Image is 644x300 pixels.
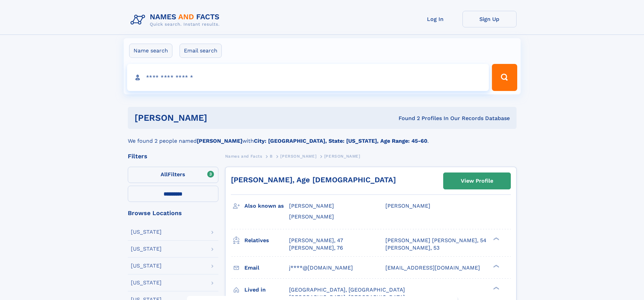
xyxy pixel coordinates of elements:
[289,286,405,293] span: [GEOGRAPHIC_DATA], [GEOGRAPHIC_DATA]
[135,114,303,122] h1: [PERSON_NAME]
[131,229,162,235] div: [US_STATE]
[128,129,517,145] div: We found 2 people named with .
[129,44,172,58] label: Name search
[444,173,510,189] a: View Profile
[270,154,273,159] span: B
[408,11,462,27] a: Log In
[385,264,480,271] span: [EMAIL_ADDRESS][DOMAIN_NAME]
[289,213,334,220] span: [PERSON_NAME]
[161,171,168,178] span: All
[462,11,517,27] a: Sign Up
[225,152,262,160] a: Names and Facts
[385,203,430,209] span: [PERSON_NAME]
[461,173,493,189] div: View Profile
[128,11,225,29] img: Logo Names and Facts
[492,64,517,91] button: Search Button
[324,154,360,159] span: [PERSON_NAME]
[385,237,486,244] a: [PERSON_NAME] [PERSON_NAME], 54
[244,284,289,296] h3: Lived in
[280,152,316,160] a: [PERSON_NAME]
[128,153,218,159] div: Filters
[231,176,396,184] a: [PERSON_NAME], Age [DEMOGRAPHIC_DATA]
[270,152,273,160] a: B
[128,167,218,183] label: Filters
[131,280,162,285] div: [US_STATE]
[254,138,427,144] b: City: [GEOGRAPHIC_DATA], State: [US_STATE], Age Range: 45-60
[127,64,489,91] input: search input
[131,263,162,269] div: [US_STATE]
[244,262,289,274] h3: Email
[492,286,500,290] div: ❯
[128,210,218,216] div: Browse Locations
[492,236,500,241] div: ❯
[280,154,316,159] span: [PERSON_NAME]
[303,115,510,122] div: Found 2 Profiles In Our Records Database
[385,244,439,252] a: [PERSON_NAME], 53
[492,264,500,268] div: ❯
[131,246,162,252] div: [US_STATE]
[244,200,289,212] h3: Also known as
[197,138,242,144] b: [PERSON_NAME]
[289,203,334,209] span: [PERSON_NAME]
[180,44,222,58] label: Email search
[289,237,343,244] a: [PERSON_NAME], 47
[244,235,289,246] h3: Relatives
[289,244,343,252] a: [PERSON_NAME], 76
